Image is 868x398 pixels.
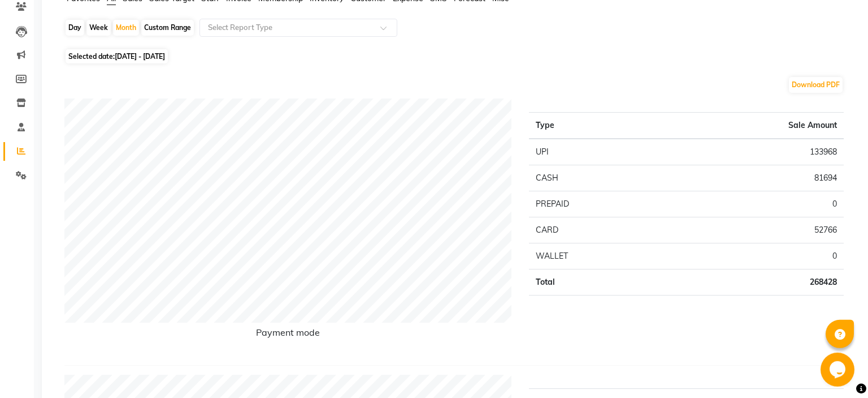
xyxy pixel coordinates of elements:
td: 52766 [664,217,844,243]
td: 268428 [664,269,844,296]
div: Week [86,20,111,36]
span: [DATE] - [DATE] [115,52,165,61]
div: Day [66,20,84,36]
td: 81694 [664,165,844,191]
h6: Payment mode [64,327,512,343]
td: UPI [529,139,665,165]
td: CARD [529,217,665,243]
td: Total [529,269,665,296]
td: CASH [529,165,665,191]
td: WALLET [529,243,665,269]
div: Custom Range [141,20,194,36]
th: Sale Amount [664,113,844,139]
td: 0 [664,243,844,269]
button: Download PDF [789,77,843,93]
th: Type [529,113,665,139]
td: 0 [664,191,844,217]
td: PREPAID [529,191,665,217]
td: 133968 [664,139,844,165]
div: Month [113,20,139,36]
iframe: chat widget [821,353,857,387]
span: Selected date: [66,49,168,63]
